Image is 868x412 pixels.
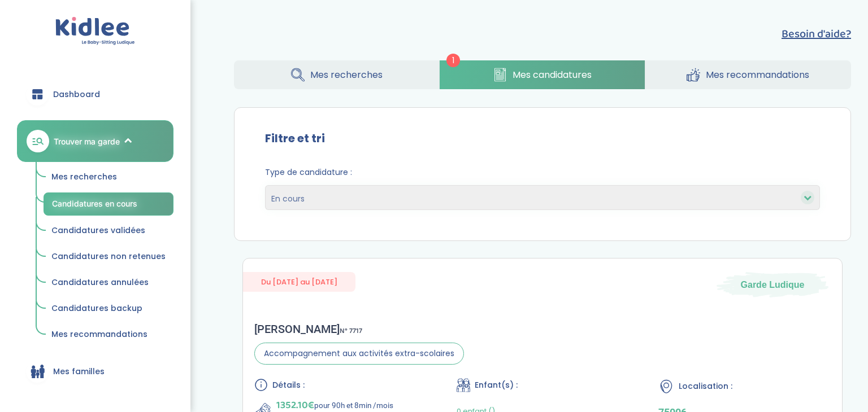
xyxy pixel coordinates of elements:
label: Filtre et tri [265,130,325,147]
span: Détails : [272,379,305,391]
a: Mes candidatures [440,60,645,89]
span: N° 7717 [340,325,362,337]
a: Mes recommandations [44,324,173,345]
span: Accompagnement aux activités extra-scolaires [254,343,464,365]
a: Candidatures validées [44,220,173,242]
a: Mes recherches [44,166,173,188]
span: Garde Ludique [741,278,805,291]
span: Mes recherches [310,68,383,82]
span: Candidatures validées [51,225,145,236]
span: Mes candidatures [513,68,592,82]
span: Localisation : [679,380,732,392]
span: Mes recommandations [706,68,809,82]
a: Mes recherches [234,60,439,89]
span: Mes recommandations [51,328,147,340]
a: Candidatures backup [44,298,173,319]
span: Candidatures annulées [51,277,149,288]
span: Enfant(s) : [475,379,518,391]
span: Trouver ma garde [54,135,120,147]
span: Du [DATE] au [DATE] [243,272,355,292]
a: Trouver ma garde [17,120,173,162]
a: Mes recommandations [645,60,851,89]
a: Dashboard [17,74,173,115]
span: Candidatures backup [51,303,142,314]
span: 1 [446,54,460,67]
span: Type de candidature : [265,166,820,178]
a: Mes familles [17,351,173,392]
img: logo.svg [55,17,135,46]
button: Besoin d'aide? [782,25,851,42]
a: Candidatures en cours [44,192,173,216]
a: Candidatures non retenues [44,246,173,268]
span: Mes familles [53,366,105,378]
a: Candidatures annulées [44,272,173,293]
span: Dashboard [53,89,100,100]
span: Mes recherches [51,171,117,182]
span: Candidatures non retenues [51,251,166,262]
div: [PERSON_NAME] [254,322,464,336]
span: Candidatures en cours [52,199,137,208]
